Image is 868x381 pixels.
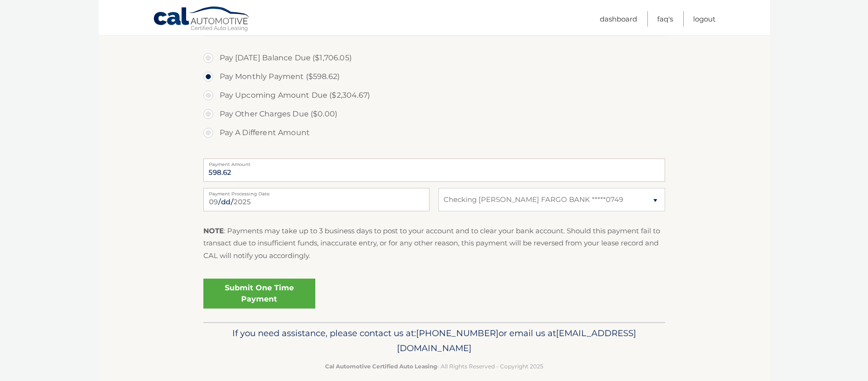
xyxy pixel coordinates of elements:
label: Pay Upcoming Amount Due ($2,304.67) [203,86,665,105]
a: Dashboard [600,11,637,27]
label: Payment Processing Date [203,188,430,195]
label: Pay Other Charges Due ($0.00) [203,105,665,123]
a: Logout [693,11,715,27]
strong: Cal Automotive Certified Auto Leasing [325,363,437,370]
a: FAQ's [657,11,673,27]
a: Submit One Time Payment [203,279,315,309]
label: Pay Monthly Payment ($598.62) [203,67,665,86]
input: Payment Amount [203,158,665,182]
span: [PHONE_NUMBER] [416,328,499,338]
label: Payment Amount [203,158,665,166]
label: Pay A Different Amount [203,123,665,142]
input: Payment Date [203,188,430,211]
label: Pay [DATE] Balance Due ($1,706.05) [203,49,665,67]
p: - All Rights Reserved - Copyright 2025 [209,361,659,371]
strong: NOTE [203,226,224,235]
p: : Payments may take up to 3 business days to post to your account and to clear your bank account.... [203,225,665,262]
a: Cal Automotive [153,6,251,33]
p: If you need assistance, please contact us at: or email us at [209,326,659,356]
